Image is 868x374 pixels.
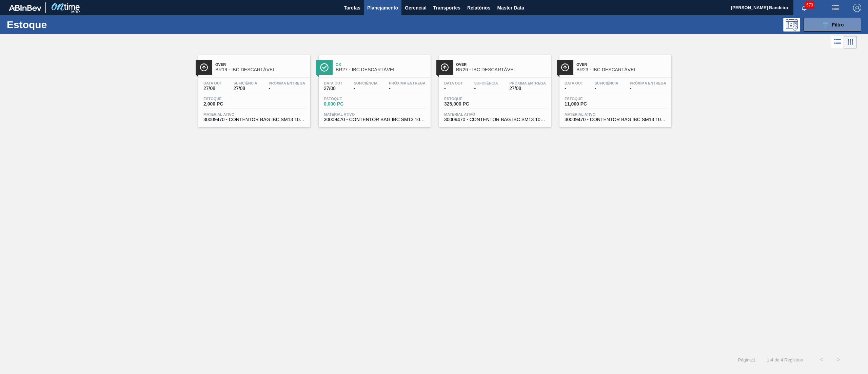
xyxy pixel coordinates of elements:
[324,81,342,85] span: Data out
[233,86,257,91] span: 27/08
[389,81,426,85] span: Próxima Entrega
[576,62,668,67] span: Over
[444,101,492,107] span: 325,000 PC
[832,22,844,27] span: Filtro
[565,117,666,122] span: 30009470 - CONTENTOR BAG IBC SM13 1000L
[444,97,492,101] span: Estoque
[215,67,307,72] span: BR19 - IBC DESCARTÁVEL
[215,62,307,67] span: Over
[320,63,329,72] img: Ícone
[336,67,427,72] span: BR27 - IBC DESCARTÁVEL
[467,4,490,12] span: Relatórios
[200,63,208,72] img: Ícone
[324,86,342,91] span: 27/08
[565,101,612,107] span: 11,000 PC
[813,351,830,368] button: <
[440,63,449,72] img: Ícone
[738,357,755,362] span: Página : 1
[561,63,569,72] img: Ícone
[336,62,427,67] span: Ok
[193,50,314,127] a: ÍconeOverBR19 - IBC DESCARTÁVELData out27/08Suficiência27/08Próxima Entrega-Estoque2,000 PCMateri...
[269,81,305,85] span: Próxima Entrega
[594,81,618,85] span: Suficiência
[444,81,463,85] span: Data out
[456,62,548,67] span: Over
[630,86,666,91] span: -
[804,18,861,32] button: Filtro
[324,97,371,101] span: Estoque
[509,81,546,85] span: Próxima Entrega
[444,117,546,122] span: 30009470 - CONTENTOR BAG IBC SM13 1000L
[474,81,498,85] span: Suficiência
[434,50,554,127] a: ÍconeOverBR26 - IBC DESCARTÁVELData out-Suficiência-Próxima Entrega27/08Estoque325,000 PCMaterial...
[354,86,377,91] span: -
[565,112,666,116] span: Material ativo
[831,36,844,49] div: Visão em Lista
[594,86,618,91] span: -
[324,101,371,107] span: 0,000 PC
[354,81,377,85] span: Suficiência
[203,112,305,116] span: Material ativo
[269,86,305,91] span: -
[7,21,112,29] h1: Estoque
[314,50,434,127] a: ÍconeOkBR27 - IBC DESCARTÁVELData out27/08Suficiência-Próxima Entrega-Estoque0,000 PCMaterial ati...
[783,18,800,32] div: Pogramando: nenhum usuário selecionado
[497,4,524,12] span: Master Data
[444,86,463,91] span: -
[576,67,668,72] span: BR23 - IBC DESCARTÁVEL
[793,3,815,13] button: Notificações
[203,117,305,122] span: 30009470 - CONTENTOR BAG IBC SM13 1000L
[389,86,426,91] span: -
[565,81,583,85] span: Data out
[474,86,498,91] span: -
[554,50,675,127] a: ÍconeOverBR23 - IBC DESCARTÁVELData out-Suficiência-Próxima Entrega-Estoque11,000 PCMaterial ativ...
[203,86,222,91] span: 27/08
[367,4,398,12] span: Planejamento
[203,101,251,107] span: 2,000 PC
[405,4,427,12] span: Gerencial
[831,4,840,12] img: userActions
[203,97,251,101] span: Estoque
[456,67,548,72] span: BR26 - IBC DESCARTÁVEL
[344,4,360,12] span: Tarefas
[233,81,257,85] span: Suficiência
[565,86,583,91] span: -
[844,36,857,49] div: Visão em Cards
[433,4,460,12] span: Transportes
[324,117,426,122] span: 30009470 - CONTENTOR BAG IBC SM13 1000L
[766,357,803,362] span: 1 - 4 de 4 Registros
[805,1,814,9] span: 570
[203,81,222,85] span: Data out
[9,5,41,11] img: TNhmsLtSVTkK8tSr43FrP2fwEKptu5GPRR3wAAAABJRU5ErkJggg==
[630,81,666,85] span: Próxima Entrega
[565,97,612,101] span: Estoque
[830,351,847,368] button: >
[324,112,426,116] span: Material ativo
[853,4,861,12] img: Logout
[509,86,546,91] span: 27/08
[444,112,546,116] span: Material ativo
